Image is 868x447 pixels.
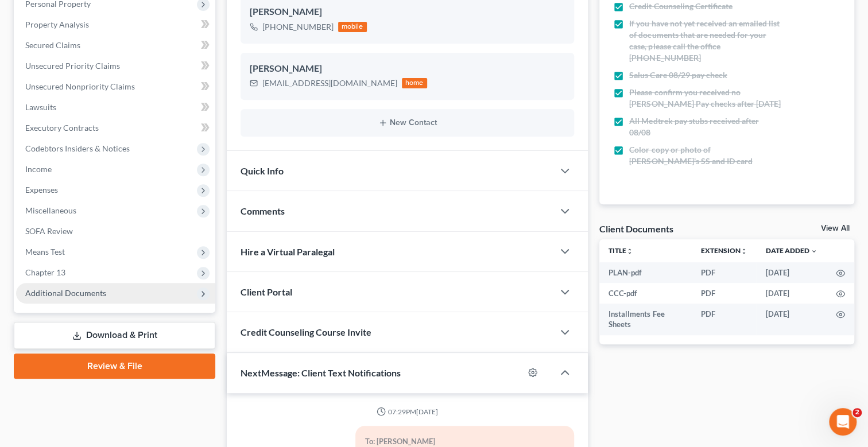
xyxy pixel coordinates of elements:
a: Executory Contracts [16,118,215,138]
span: SOFA Review [25,226,73,236]
span: Hire a Virtual Paralegal [241,246,335,257]
a: Unsecured Priority Claims [16,56,215,76]
span: NextMessage: Client Text Notifications [241,367,401,378]
td: PLAN-pdf [599,262,692,283]
span: Income [25,164,52,174]
span: Color copy or photo of [PERSON_NAME]'s SS and ID card [629,144,781,167]
span: Unsecured Priority Claims [25,61,120,71]
span: Miscellaneous [25,205,76,215]
a: Review & File [14,353,215,379]
a: Extensionunfold_more [701,246,747,255]
a: SOFA Review [16,221,215,242]
a: Lawsuits [16,97,215,118]
span: Unsecured Nonpriority Claims [25,81,135,91]
span: Credit Counseling Certificate [629,1,732,12]
td: PDF [692,262,757,283]
span: Salus Care 08/29 pay check [629,69,727,81]
span: Property Analysis [25,20,89,29]
a: Property Analysis [16,14,215,35]
span: Client Portal [241,286,292,297]
div: mobile [338,22,367,32]
span: Codebtors Insiders & Notices [25,143,130,153]
i: expand_more [811,248,817,255]
div: [PHONE_NUMBER] [262,21,334,33]
span: Quick Info [241,165,284,176]
td: [DATE] [757,304,827,335]
i: unfold_more [741,248,747,255]
span: 2 [852,408,862,417]
span: Chapter 13 [25,267,65,277]
span: Comments [241,205,285,216]
span: Expenses [25,185,58,195]
div: [EMAIL_ADDRESS][DOMAIN_NAME] [262,77,397,89]
span: Credit Counseling Course Invite [241,326,371,337]
span: Means Test [25,247,65,256]
a: Secured Claims [16,35,215,56]
span: Lawsuits [25,102,56,112]
span: All Medtrek pay stubs received after 08/08 [629,115,781,138]
i: unfold_more [626,248,633,255]
a: Date Added expand_more [766,246,817,255]
td: [DATE] [757,283,827,304]
a: View All [821,224,850,232]
span: Please confirm you received no [PERSON_NAME] Pay checks after [DATE] [629,87,781,110]
div: [PERSON_NAME] [250,62,565,76]
span: Additional Documents [25,288,106,298]
td: PDF [692,283,757,304]
iframe: Intercom live chat [829,408,857,436]
button: New Contact [250,118,565,127]
span: If you have not yet received an emailed list of documents that are needed for your case, please c... [629,18,781,64]
div: home [402,78,427,88]
td: CCC-pdf [599,283,692,304]
td: PDF [692,304,757,335]
td: [DATE] [757,262,827,283]
div: Client Documents [599,223,673,235]
div: [PERSON_NAME] [250,5,565,19]
a: Titleunfold_more [609,246,633,255]
span: Secured Claims [25,40,80,50]
td: Installments Fee Sheets [599,304,692,335]
div: 07:29PM[DATE] [241,407,574,417]
a: Download & Print [14,322,215,349]
a: Unsecured Nonpriority Claims [16,76,215,97]
span: Executory Contracts [25,123,99,133]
